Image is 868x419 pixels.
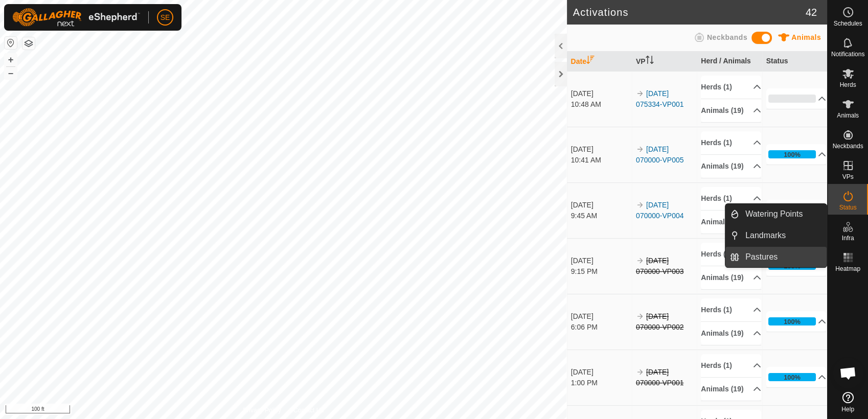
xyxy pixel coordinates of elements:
[5,54,17,66] button: +
[725,204,827,224] li: Watering Points
[701,298,761,321] p-accordion-header: Herds (1)
[571,378,631,388] div: 1:00 PM
[707,33,747,41] span: Neckbands
[835,266,860,272] span: Heatmap
[701,155,761,178] p-accordion-header: Animals (19)
[841,235,854,241] span: Infra
[243,406,281,415] a: Privacy Policy
[646,57,654,65] p-sorticon: Activate to sort
[766,200,827,220] p-accordion-header: 100%
[768,95,816,103] div: 0%
[833,20,862,27] span: Schedules
[739,204,827,224] a: Watering Points
[571,155,631,166] div: 10:41 AM
[636,257,644,265] img: arrow
[784,317,801,327] div: 100%
[784,150,801,159] div: 100%
[636,201,683,220] a: [DATE] 070000-VP004
[766,367,827,387] p-accordion-header: 100%
[571,311,631,322] div: [DATE]
[636,312,683,331] s: [DATE] 070000-VP002
[5,37,17,49] button: Reset Map
[571,255,631,266] div: [DATE]
[725,225,827,246] li: Landmarks
[745,208,803,220] span: Watering Points
[766,144,827,165] p-accordion-header: 100%
[762,52,827,72] th: Status
[586,57,595,65] p-sorticon: Activate to sort
[701,76,761,99] p-accordion-header: Herds (1)
[567,52,632,72] th: Date
[791,33,821,41] span: Animals
[701,211,761,234] p-accordion-header: Animals (19)
[636,312,644,320] img: arrow
[293,406,324,415] a: Contact Us
[632,52,697,72] th: VP
[697,52,762,72] th: Herd / Animals
[768,150,816,158] div: 100%
[828,388,868,416] a: Help
[837,112,859,119] span: Animals
[701,266,761,289] p-accordion-header: Animals (19)
[701,187,761,210] p-accordion-header: Herds (1)
[766,311,827,332] p-accordion-header: 100%
[636,145,683,164] a: [DATE] 070000-VP005
[571,200,631,211] div: [DATE]
[571,211,631,221] div: 9:45 AM
[636,145,644,153] img: arrow
[831,51,864,57] span: Notifications
[573,6,806,18] h2: Activations
[832,143,863,149] span: Neckbands
[806,5,817,20] span: 42
[768,317,816,325] div: 100%
[636,257,683,275] s: [DATE] 070000-VP003
[739,247,827,267] a: Pastures
[636,89,683,108] a: [DATE] 075334-VP001
[768,373,816,381] div: 100%
[701,243,761,266] p-accordion-header: Herds (1)
[636,89,644,98] img: arrow
[701,99,761,122] p-accordion-header: Animals (19)
[701,378,761,401] p-accordion-header: Animals (19)
[839,204,856,211] span: Status
[636,201,644,209] img: arrow
[22,37,35,50] button: Map Layers
[571,99,631,110] div: 10:48 AM
[784,373,801,382] div: 100%
[636,368,644,376] img: arrow
[571,367,631,378] div: [DATE]
[745,251,778,263] span: Pastures
[833,358,863,388] div: Open chat
[571,88,631,99] div: [DATE]
[5,67,17,79] button: –
[701,131,761,154] p-accordion-header: Herds (1)
[12,8,140,27] img: Gallagher Logo
[839,82,856,88] span: Herds
[841,406,854,412] span: Help
[745,229,786,242] span: Landmarks
[842,174,853,180] span: VPs
[571,266,631,277] div: 9:15 PM
[701,354,761,377] p-accordion-header: Herds (1)
[571,144,631,155] div: [DATE]
[739,225,827,246] a: Landmarks
[636,368,683,387] s: [DATE] 070000-VP001
[701,322,761,345] p-accordion-header: Animals (19)
[571,322,631,333] div: 6:06 PM
[725,247,827,267] li: Pastures
[161,12,170,23] span: SE
[766,88,827,109] p-accordion-header: 0%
